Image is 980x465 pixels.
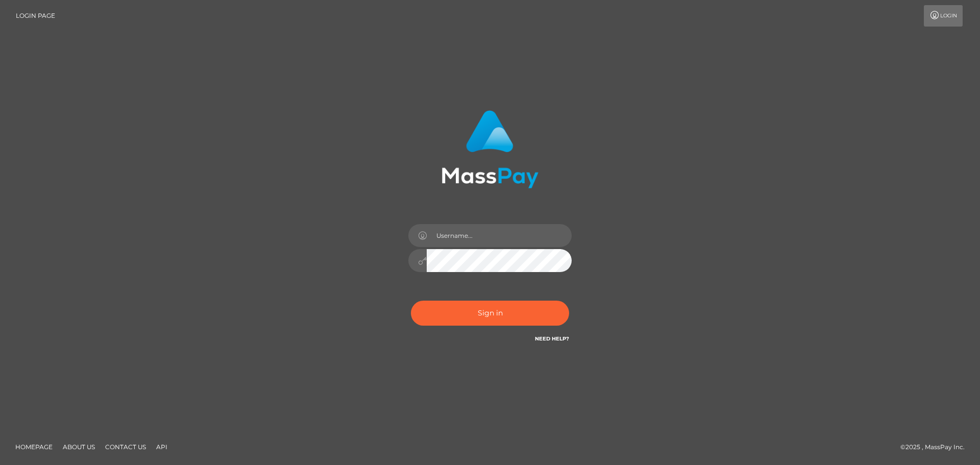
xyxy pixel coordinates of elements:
img: MassPay Login [442,110,538,188]
button: Sign in [411,301,569,326]
a: Login Page [16,5,55,27]
a: Homepage [11,439,57,455]
a: Need Help? [535,335,569,342]
a: API [152,439,171,455]
a: Login [924,5,963,27]
a: Contact Us [101,439,150,455]
input: Username... [427,224,572,247]
div: © 2025 , MassPay Inc. [900,442,972,453]
a: About Us [59,439,99,455]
